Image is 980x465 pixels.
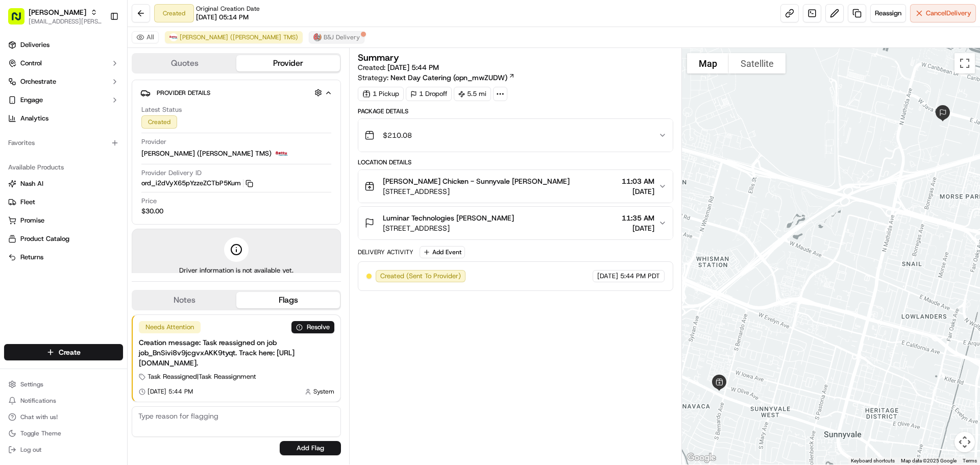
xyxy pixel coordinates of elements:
button: ord_i2dVyX65pYzzeZCTbP5Kum [141,179,253,188]
span: $30.00 [141,207,163,216]
span: [DATE] [90,186,111,194]
button: Engage [4,92,123,108]
button: [EMAIL_ADDRESS][PERSON_NAME][DOMAIN_NAME] [29,17,102,26]
img: profile_bj_cartwheel_2man.png [313,33,322,41]
button: Toggle Theme [4,426,123,440]
div: Location Details [358,158,673,166]
button: Control [4,55,123,71]
img: betty.jpg [169,33,178,41]
div: 📗 [10,229,18,237]
span: Chat with us! [20,413,58,421]
button: Notes [133,292,236,308]
a: Powered byPylon [72,253,124,261]
div: 💻 [86,229,94,237]
img: 1736555255976-a54dd68f-1ca7-489b-9aae-adbdc363a1c4 [20,186,29,194]
span: Toggle Theme [20,429,61,437]
div: 1 Pickup [358,87,404,101]
a: Product Catalog [8,234,119,243]
a: Deliveries [4,37,123,53]
span: Create [59,347,81,357]
span: [PERSON_NAME] Chicken - Sunnyvale [PERSON_NAME] [383,176,570,186]
div: Delivery Activity [358,248,413,256]
a: Returns [8,253,119,262]
span: Control [20,59,42,68]
img: 1736555255976-a54dd68f-1ca7-489b-9aae-adbdc363a1c4 [20,159,29,167]
span: [DATE] 05:14 PM [196,13,249,22]
button: Returns [4,249,123,265]
span: Regen Pajulas [32,158,75,166]
div: 1 Dropoff [406,87,452,101]
div: Available Products [4,159,123,176]
div: Start new chat [46,97,167,108]
div: Creation message: Task reassigned on job job_BnSivi8v9jcgvxAKK9tyqt. Track here: [URL][DOMAIN_NAME]. [139,337,334,368]
span: Task Reassigned | Task Reassignment [148,372,256,381]
span: $210.08 [383,130,412,140]
span: Knowledge Base [20,228,78,238]
span: [PERSON_NAME] ([PERSON_NAME] TMS) [180,33,298,41]
img: Angelique Valdez [10,176,27,192]
span: API Documentation [96,228,164,238]
span: [PERSON_NAME] ([PERSON_NAME] TMS) [141,149,272,158]
p: Welcome 👋 [10,41,186,57]
button: Show street map [687,53,729,74]
button: [PERSON_NAME] [29,7,86,17]
span: Latest Status [141,105,182,114]
img: betty.jpg [276,148,288,160]
button: Show satellite imagery [729,53,786,74]
span: Next Day Catering (opn_mwZUDW) [390,72,507,83]
span: [DATE] [82,158,103,166]
button: [PERSON_NAME] ([PERSON_NAME] TMS) [165,31,303,43]
button: Provider Details [140,84,332,101]
button: Orchestrate [4,74,123,90]
button: Resolve [291,321,334,333]
a: Next Day Catering (opn_mwZUDW) [390,72,515,83]
button: Product Catalog [4,231,123,247]
span: [DATE] 5:44 PM [148,387,193,396]
button: Reassign [870,4,906,22]
span: Original Creation Date [196,5,260,13]
img: Regen Pajulas [10,149,27,165]
button: Notifications [4,394,123,408]
span: Pylon [102,253,124,261]
span: 11:35 AM [622,213,654,223]
button: Log out [4,443,123,457]
h3: Summary [358,53,399,62]
span: Driver information is not available yet. [179,266,293,275]
a: Nash AI [8,179,119,188]
span: [STREET_ADDRESS] [383,223,514,233]
span: Luminar Technologies [PERSON_NAME] [383,213,514,223]
button: Add Event [420,246,465,258]
button: [PERSON_NAME] Chicken - Sunnyvale [PERSON_NAME][STREET_ADDRESS]11:03 AM[DATE] [358,170,672,203]
span: Provider Details [157,89,210,97]
span: 5:44 PM PDT [620,272,660,281]
span: Engage [20,95,43,105]
img: 1738778727109-b901c2ba-d612-49f7-a14d-d897ce62d23f [21,97,40,116]
span: Fleet [20,198,35,207]
span: [DATE] 5:44 PM [387,63,439,72]
button: Chat with us! [4,410,123,424]
span: Analytics [20,114,48,123]
span: Provider [141,137,166,146]
button: Fleet [4,194,123,210]
div: Favorites [4,135,123,151]
button: Keyboard shortcuts [851,457,895,464]
span: Product Catalog [20,234,69,243]
button: $210.08 [358,119,672,152]
span: B&J Delivery [324,33,360,41]
img: Google [684,451,718,464]
button: Start new chat [174,101,186,113]
button: See all [158,131,186,143]
a: 📗Knowledge Base [6,224,82,242]
span: • [77,158,80,166]
span: Returns [20,253,43,262]
span: System [313,387,334,396]
span: Provider Delivery ID [141,168,202,178]
div: Needs Attention [139,321,201,333]
span: Cancel Delivery [926,9,971,18]
button: Quotes [133,55,236,71]
span: Created: [358,62,439,72]
span: Promise [20,216,44,225]
button: All [132,31,159,43]
div: Strategy: [358,72,515,83]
